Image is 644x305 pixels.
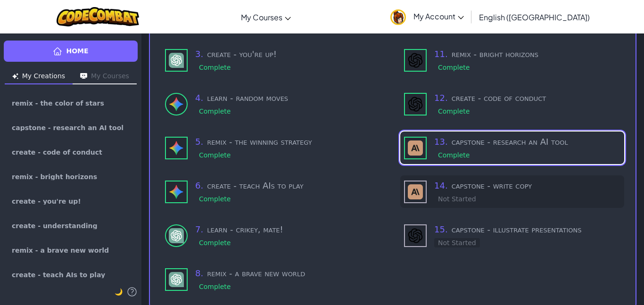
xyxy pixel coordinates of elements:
img: DALL-E 3 [408,228,423,243]
div: use - DALL-E 3 (Complete) [400,88,624,120]
img: DALL-E 3 [408,97,423,112]
a: create - you're up! [4,190,138,213]
span: Home [66,46,88,56]
h3: remix - a brave new world [195,267,381,280]
div: Complete [434,63,473,72]
span: 5 . [195,137,203,147]
div: use - Gemini (Complete) [161,132,385,164]
div: use - GPT-4 (Complete) [161,44,385,76]
div: Complete [195,63,234,72]
h3: learn - crikey, mate! [195,223,381,236]
img: GPT-4 [169,272,184,287]
button: My Creations [5,69,73,84]
span: 8 . [195,268,203,278]
div: Not Started [434,194,480,204]
h3: remix - bright horizons [434,48,620,61]
img: Icon [12,73,18,79]
span: create - understanding [12,223,98,229]
a: create - understanding [4,214,138,237]
div: use - DALL-E 3 (Not Started) [400,219,624,252]
h3: capstone - research an AI tool [434,135,620,148]
a: My Courses [236,4,296,30]
span: English ([GEOGRAPHIC_DATA]) [479,12,590,22]
div: Not Started [434,238,480,247]
div: learn to use - GPT-4 (Complete) [161,219,385,252]
div: use - Claude (Complete) [400,132,624,164]
span: 12 . [434,93,448,103]
span: capstone - research an AI tool [12,124,124,131]
img: GPT-4 [169,228,184,243]
a: capstone - research an AI tool [4,116,138,139]
span: remix - the color of stars [12,100,104,107]
div: Complete [195,282,234,291]
h3: remix - the winning strategy [195,135,381,148]
span: 4 . [195,93,203,103]
div: Complete [195,150,234,160]
h3: capstone - illustrate presentations [434,223,620,236]
a: create - code of conduct [4,141,138,164]
span: 3 . [195,49,203,59]
div: use - GPT-4 (Complete) [161,263,385,296]
img: avatar [390,9,406,25]
span: create - you're up! [12,198,81,205]
a: Home [4,41,138,62]
div: Complete [195,107,234,116]
img: Gemini [169,97,184,112]
div: Complete [434,150,473,160]
span: 6 . [195,181,203,190]
img: GPT-4 [169,53,184,68]
div: Complete [195,238,234,247]
img: DALL-E 3 [408,53,423,68]
span: 11 . [434,49,448,59]
span: My Account [413,11,464,21]
div: use - DALL-E 3 (Complete) [400,44,624,76]
span: 15 . [434,224,448,234]
a: create - teach AIs to play [4,264,138,286]
span: create - code of conduct [12,149,102,156]
h3: create - code of conduct [434,91,620,105]
div: use - Claude (Not Started) [400,175,624,208]
span: 14 . [434,181,448,190]
img: Claude [408,140,423,156]
h3: capstone - write copy [434,179,620,192]
span: My Courses [241,12,282,22]
a: remix - a brave new world [4,239,138,262]
div: Complete [195,194,234,204]
button: 🌙 [115,286,123,297]
div: Complete [434,107,473,116]
span: remix - a brave new world [12,247,109,254]
img: Icon [80,73,87,79]
a: remix - the color of stars [4,92,138,115]
h3: create - you're up! [195,48,381,61]
img: Claude [408,184,423,199]
img: Gemini [169,140,184,156]
div: learn to use - Gemini (Complete) [161,88,385,120]
a: English ([GEOGRAPHIC_DATA]) [474,4,594,30]
span: 13 . [434,137,448,147]
button: My Courses [73,69,137,84]
h3: learn - random moves [195,91,381,105]
span: remix - bright horizons [12,173,97,180]
span: 7 . [195,224,203,234]
img: CodeCombat logo [57,7,139,26]
div: use - Gemini (Complete) [161,175,385,208]
span: 🌙 [115,288,123,296]
a: remix - bright horizons [4,165,138,188]
a: My Account [386,2,469,32]
img: Gemini [169,184,184,199]
span: create - teach AIs to play [12,272,105,278]
h3: create - teach AIs to play [195,179,381,192]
